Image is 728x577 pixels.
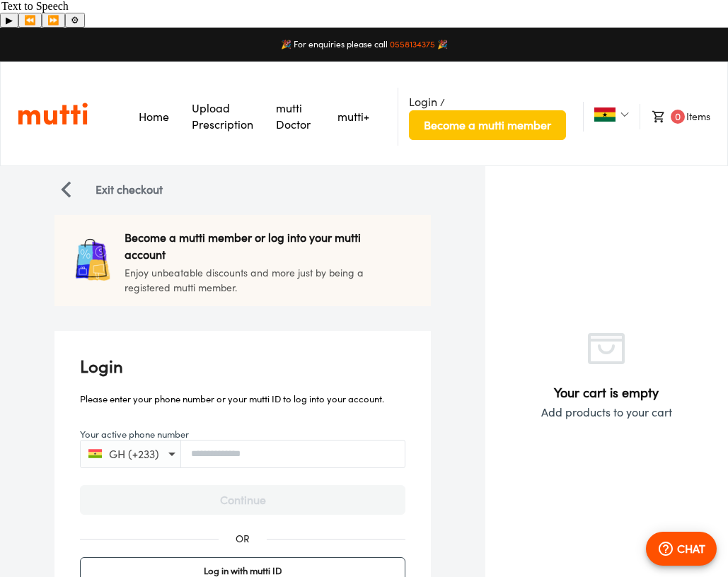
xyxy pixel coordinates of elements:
[409,110,566,140] button: Become a mutti member
[640,104,710,129] li: Items
[584,326,629,371] img: Empty Cart
[125,229,377,263] p: Become a mutti member or log into your mutti account
[18,13,42,28] button: Previous
[80,427,189,441] label: Your active phone number
[42,13,65,28] button: Forward
[646,532,717,566] button: CHAT
[80,390,405,407] p: Please enter your phone number or your mutti ID to log into your account.
[227,523,258,554] div: OR
[620,110,629,119] img: Dropdown
[139,110,169,124] a: Navigates to Home Page
[398,88,566,146] li: /
[18,102,88,126] a: Link on the logo navigates to HomePage
[125,265,377,295] p: Enjoy unbeatable discounts and more just by being a registered mutti member.
[80,354,405,379] p: Login
[57,181,74,198] img: Navigate Left
[65,13,85,28] button: Settings
[424,115,551,135] span: Become a mutti member
[70,238,113,281] img: package icon
[276,101,311,132] a: Navigates to mutti doctor website
[18,102,88,126] img: Logo
[554,384,659,401] p: Your cart is empty
[594,107,616,122] img: Ghana
[390,39,435,49] a: 0558134375
[671,110,685,124] span: 0
[96,181,163,198] p: Exit checkout
[83,444,175,464] button: GH (+233)
[337,110,369,124] a: Navigates to mutti+ page
[409,95,437,109] span: Login
[677,540,705,557] p: CHAT
[54,177,168,202] button: Navigate LeftExit checkout
[541,404,672,421] p: Add products to your cart
[192,101,253,132] a: Navigates to Prescription Upload Page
